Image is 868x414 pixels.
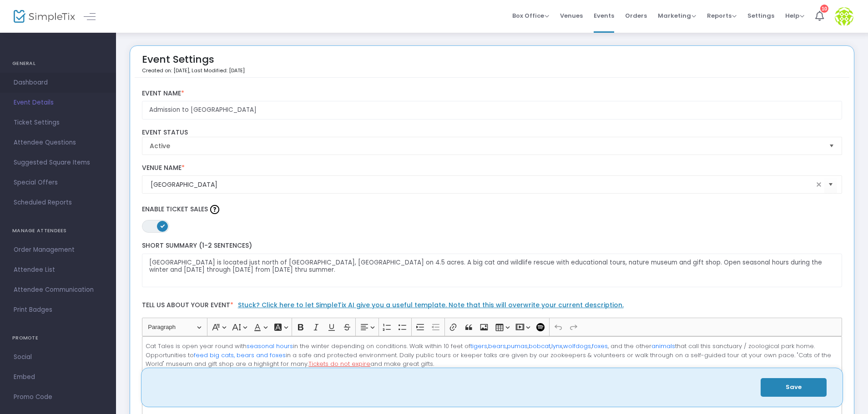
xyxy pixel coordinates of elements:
[563,342,591,350] a: wolfdogs
[14,177,102,189] span: Special Offers
[160,224,165,228] span: ON
[594,4,614,27] span: Events
[14,284,102,296] span: Attendee Communication
[144,320,205,334] button: Paragraph
[189,67,245,74] span: , Last Modified: [DATE]
[210,205,219,214] img: question-mark
[761,378,827,397] button: Save
[14,351,102,363] span: Social
[529,342,550,350] a: bobcat
[551,342,562,350] a: lynx
[560,4,583,27] span: Venues
[488,342,506,350] a: bears
[707,11,737,20] span: Reports
[507,342,528,350] a: pumas
[824,175,837,194] button: Select
[512,11,549,20] span: Box Office
[238,300,624,309] a: Stuck? Click here to let SimpleTix AI give you a useful template. Note that this will overwrite y...
[142,203,843,216] label: Enable Ticket Sales
[14,244,102,256] span: Order Management
[658,11,696,20] span: Marketing
[151,180,814,190] input: Select Venue
[14,391,102,403] span: Promo Code
[592,342,608,350] a: foxes
[142,90,843,98] label: Event Name
[137,296,847,318] label: Tell us about your event
[146,342,838,369] p: Cat Tales is open year round with in the winter depending on conditions. Walk within 10 feet of ,...
[14,77,102,89] span: Dashboard
[14,97,102,109] span: Event Details
[14,371,102,383] span: Embed
[308,359,370,368] u: Tickets do not expire
[194,351,286,359] a: feed big cats, bears and foxes
[625,4,647,27] span: Orders
[14,157,102,169] span: Suggested Square Items
[747,4,774,27] span: Settings
[14,197,102,209] span: Scheduled Reports
[142,241,252,250] span: Short Summary (1-2 Sentences)
[12,55,104,73] h4: GENERAL
[247,342,293,350] a: seasonal hours
[820,5,828,13] div: 10
[142,101,843,120] input: Enter Event Name
[12,222,104,240] h4: MANAGE ATTENDEES
[813,179,824,190] span: clear
[148,322,195,333] span: Paragraph
[142,129,843,137] label: Event Status
[12,329,104,347] h4: PROMOTE
[825,137,838,155] button: Select
[14,264,102,276] span: Attendee List
[14,137,102,149] span: Attendee Questions
[142,164,843,172] label: Venue Name
[14,304,102,316] span: Print Badges
[142,50,245,77] div: Event Settings
[651,342,675,350] a: animals
[150,141,822,150] span: Active
[14,117,102,129] span: Ticket Settings
[470,342,487,350] a: tigers
[785,11,804,20] span: Help
[142,318,843,336] div: Editor toolbar
[142,67,245,75] p: Created on: [DATE]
